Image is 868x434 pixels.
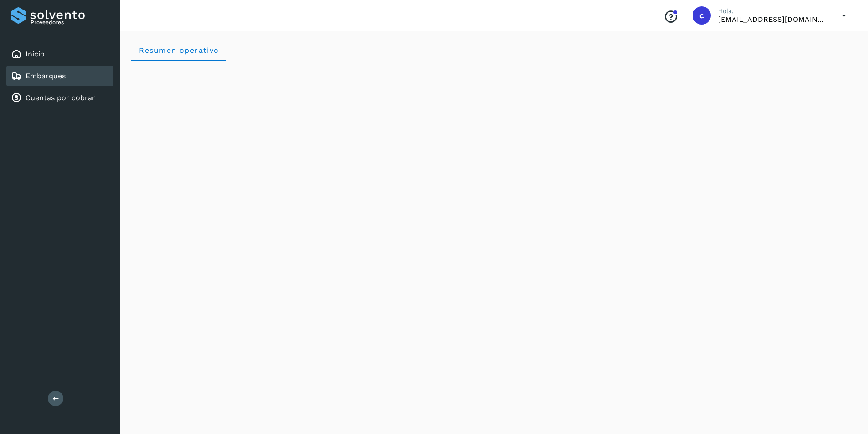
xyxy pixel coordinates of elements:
a: Cuentas por cobrar [26,93,95,102]
a: Inicio [26,50,45,58]
p: carlosvazqueztgc@gmail.com [718,15,827,24]
div: Embarques [6,66,113,86]
div: Inicio [6,44,113,64]
p: Proveedores [31,19,109,26]
div: Cuentas por cobrar [6,88,113,108]
a: Embarques [26,71,66,80]
p: Hola, [718,7,827,15]
span: Resumen operativo [139,46,219,55]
